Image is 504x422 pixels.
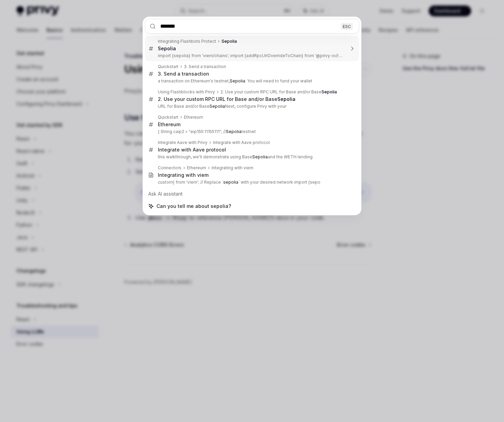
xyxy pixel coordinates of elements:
div: 3. Send a transaction [158,71,209,77]
div: Integrating with viem [212,165,253,171]
div: Ethereum [158,121,180,128]
p: { String caip2 = "eip155:11155111"; // testnet [158,129,345,134]
div: Integrating with viem [158,172,209,178]
p: custom} from 'viem'; // Replace ` ` with your desired network import {sepo [158,180,345,185]
div: Ethereum [187,165,206,171]
b: Sepolia [277,96,295,102]
div: Integrate with Aave protocol [213,140,270,145]
p: a transaction on Ethereum's testnet, : You will need to fund your wallet [158,78,345,84]
div: Quickstart [158,64,178,69]
b: Sepolia [230,78,245,83]
b: Sepolia [252,154,268,159]
b: sepolia [223,180,238,185]
div: Integrate Aave with Privy [158,140,207,145]
b: Sepolia [226,129,241,134]
div: 2. Use your custom RPC URL for Base and/or Base [220,89,337,95]
p: this walkthrough, we'll demonstrate using Base and the WETH lending [158,154,345,160]
b: Sepolia [158,45,176,51]
p: import {sepolia} from 'viem/chains'; import {addRpcUrlOverrideToChain} from '@privy-io/react-auth' [158,53,345,58]
p: URL for Base and/or Base Next, configure Privy with your [158,104,345,109]
div: Ethereum [184,115,203,120]
div: ESC [341,23,353,30]
span: Can you tell me about sepolia? [156,203,231,210]
div: 2. Use your custom RPC URL for Base and/or Base [158,96,295,102]
div: Integrate with Aave protocol [158,147,226,153]
div: Connectors [158,165,181,171]
b: Sepolia [222,39,237,44]
div: 3. Send a transaction [184,64,226,69]
div: Ask AI assistant [145,188,359,200]
div: Integrating Flashbots Protect [158,39,216,44]
div: Using Flashblocks with Privy [158,89,215,95]
div: Quickstart [158,115,178,120]
b: Sepolia [322,89,337,94]
b: Sepolia [210,104,225,109]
